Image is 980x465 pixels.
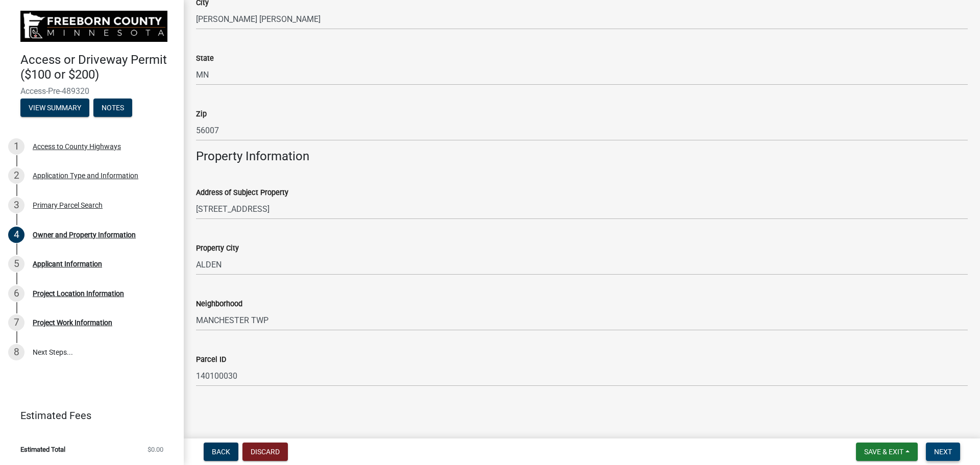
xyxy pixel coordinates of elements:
div: Owner and Property Information [33,231,136,238]
span: Save & Exit [864,448,903,456]
div: 6 [8,285,24,302]
span: $0.00 [148,446,163,453]
div: Primary Parcel Search [33,202,103,209]
div: 4 [8,227,24,243]
div: Application Type and Information [33,172,138,179]
div: Access to County Highways [33,143,121,150]
button: Back [204,443,238,461]
div: 7 [8,314,24,331]
label: Neighborhood [196,301,242,308]
span: Next [934,448,952,456]
button: Next [926,443,960,461]
span: Access-Pre-489320 [20,86,163,96]
span: Back [212,448,230,456]
div: 3 [8,197,24,213]
div: 1 [8,138,24,155]
h4: Property Information [196,149,968,164]
label: Address of Subject Property [196,189,288,197]
div: 8 [8,344,24,360]
span: Estimated Total [20,446,65,453]
div: 5 [8,256,24,272]
div: Applicant Information [33,260,102,267]
a: Estimated Fees [8,405,167,426]
label: State [196,55,214,62]
button: Save & Exit [856,443,918,461]
button: View Summary [20,99,89,117]
wm-modal-confirm: Summary [20,104,89,112]
button: Discard [242,443,288,461]
wm-modal-confirm: Notes [93,104,132,112]
div: 2 [8,167,24,184]
label: Zip [196,111,207,118]
div: Project Work Information [33,319,112,326]
img: Freeborn County, Minnesota [20,11,167,42]
label: Parcel ID [196,356,226,363]
label: Property City [196,245,239,252]
button: Notes [93,99,132,117]
h4: Access or Driveway Permit ($100 or $200) [20,53,176,82]
div: Project Location Information [33,290,124,297]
